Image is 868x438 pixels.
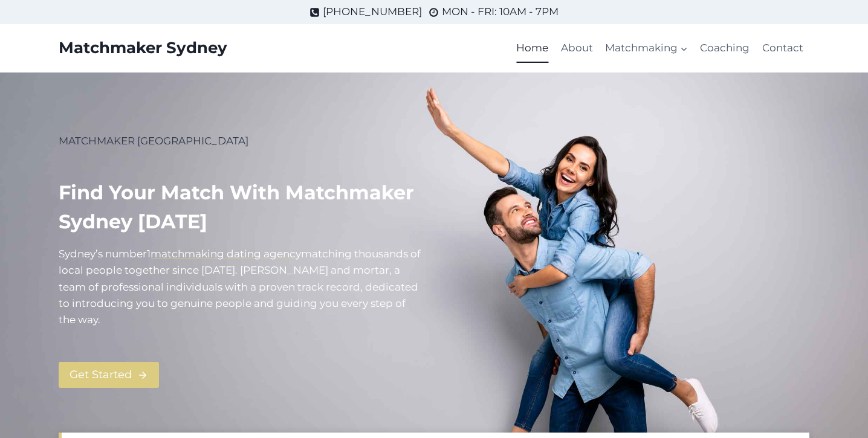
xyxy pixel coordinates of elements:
h1: Find your match with Matchmaker Sydney [DATE] [59,178,424,236]
p: MATCHMAKER [GEOGRAPHIC_DATA] [59,133,424,149]
a: [PHONE_NUMBER] [309,4,422,20]
span: MON - FRI: 10AM - 7PM [442,4,559,20]
a: Get Started [59,362,159,388]
p: Sydney’s number atching thousands of local people together since [DATE]. [PERSON_NAME] and mortar... [59,246,424,328]
a: Home [510,34,554,63]
span: [PHONE_NUMBER] [323,4,422,20]
span: Matchmaking [605,40,688,56]
a: matchmaking dating agency [151,248,301,260]
span: Get Started [70,366,132,384]
mark: 1 [147,248,151,260]
a: Matchmaker Sydney [59,39,227,57]
a: Coaching [694,34,756,63]
nav: Primary [510,34,809,63]
a: Matchmaking [599,34,694,63]
mark: m [301,248,312,260]
a: About [555,34,599,63]
a: Contact [756,34,809,63]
